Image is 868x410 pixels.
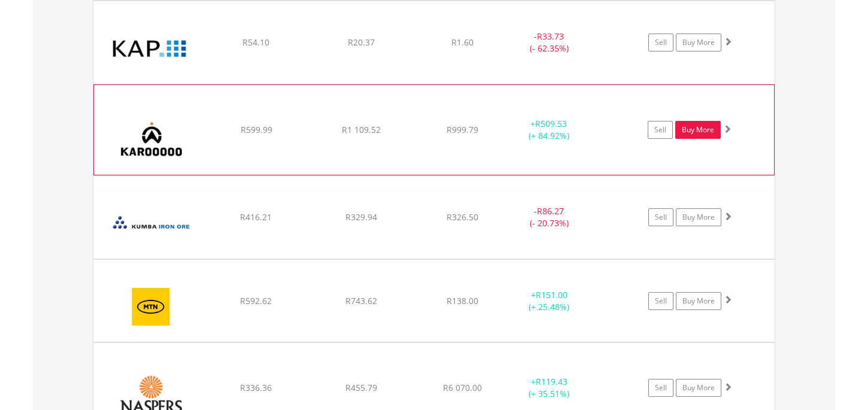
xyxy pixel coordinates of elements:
span: R599.99 [241,124,272,135]
div: - (- 20.73%) [504,205,594,229]
a: Buy More [676,379,721,397]
a: Sell [648,208,673,226]
a: Sell [648,34,673,51]
a: Sell [648,379,673,397]
span: R20.37 [348,37,375,48]
span: R592.62 [240,295,272,306]
span: R416.21 [240,211,272,223]
a: Buy More [676,208,721,226]
div: + (+ 35.51%) [504,376,594,400]
span: R743.62 [345,295,377,306]
a: Sell [648,121,673,139]
span: R326.50 [447,211,478,223]
img: EQU.ZA.KIO.png [99,191,202,256]
span: R33.73 [537,31,564,42]
span: R509.53 [535,118,567,129]
span: R6 070.00 [443,382,482,393]
span: R455.79 [345,382,377,393]
span: R329.94 [345,211,377,223]
div: + (+ 84.92%) [504,118,594,142]
span: R138.00 [447,295,478,306]
span: R1 109.52 [342,124,381,135]
img: EQU.ZA.MTN.png [99,275,202,339]
span: R119.43 [536,376,567,387]
a: Buy More [676,292,721,310]
a: Buy More [675,121,721,139]
span: R336.36 [240,382,272,393]
div: + (+ 25.48%) [504,289,594,313]
a: Sell [648,292,673,310]
img: EQU.ZA.KRO.png [100,100,203,172]
span: R86.27 [537,205,564,217]
span: R999.79 [447,124,478,135]
a: Buy More [676,34,721,51]
img: EQU.ZA.KAP.png [99,16,202,81]
span: R151.00 [536,289,567,300]
div: - (- 62.35%) [504,31,594,54]
span: R1.60 [451,37,474,48]
span: R54.10 [242,37,269,48]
